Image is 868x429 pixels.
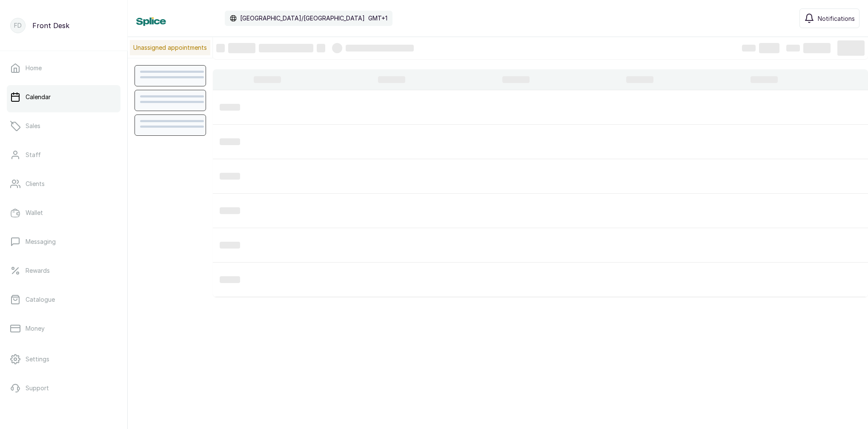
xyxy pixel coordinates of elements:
[7,201,120,225] a: Wallet
[7,376,120,400] a: Support
[32,20,69,31] p: Front Desk
[26,93,51,101] p: Calendar
[14,21,22,30] p: FD
[799,9,859,28] button: Notifications
[7,56,120,80] a: Home
[818,14,855,23] span: Notifications
[7,317,120,340] a: Money
[26,209,43,217] p: Wallet
[7,230,120,254] a: Messaging
[26,122,40,130] p: Sales
[26,180,45,188] p: Clients
[7,347,120,371] a: Settings
[7,85,120,109] a: Calendar
[26,295,55,304] p: Catalogue
[26,64,42,72] p: Home
[130,40,210,55] p: Unassigned appointments
[7,288,120,312] a: Catalogue
[26,355,49,363] p: Settings
[368,14,387,23] p: GMT+1
[7,143,120,167] a: Staff
[26,266,50,275] p: Rewards
[7,259,120,283] a: Rewards
[26,384,49,392] p: Support
[7,172,120,196] a: Clients
[240,14,365,23] p: [GEOGRAPHIC_DATA]/[GEOGRAPHIC_DATA]
[7,114,120,138] a: Sales
[26,324,45,333] p: Money
[26,151,41,159] p: Staff
[26,237,56,246] p: Messaging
